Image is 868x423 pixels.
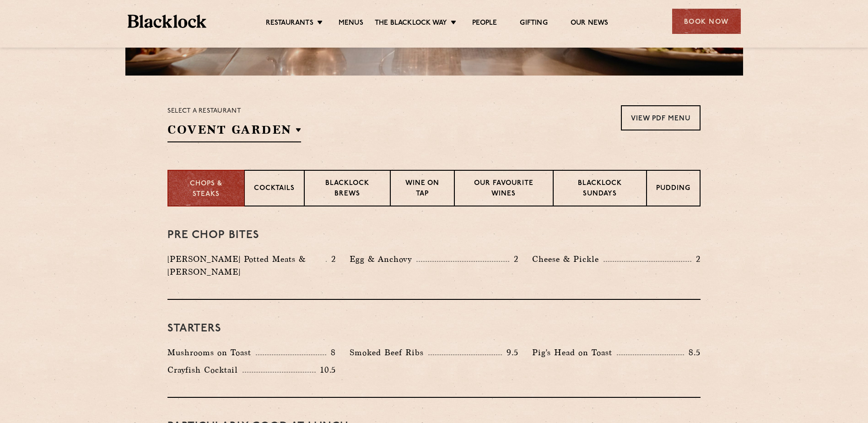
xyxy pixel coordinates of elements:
p: Pig's Head on Toast [532,346,617,359]
p: Blacklock Sundays [563,179,637,200]
p: Mushrooms on Toast [167,346,256,359]
a: The Blacklock Way [375,19,447,29]
p: 2 [691,253,701,265]
a: Our News [571,19,609,29]
p: Chops & Steaks [178,179,235,200]
p: Smoked Beef Ribs [350,346,428,359]
p: Cheese & Pickle [532,253,604,266]
a: Restaurants [266,19,313,29]
img: BL_Textured_Logo-footer-cropped.svg [128,15,207,28]
div: Book Now [672,9,741,34]
p: 2 [509,253,518,265]
p: Egg & Anchovy [350,253,416,266]
a: People [472,19,497,29]
p: Wine on Tap [400,179,445,200]
p: Crayfish Cocktail [167,363,243,376]
p: Our favourite wines [464,179,543,200]
h2: Covent Garden [167,122,301,142]
p: 10.5 [316,364,336,376]
p: Cocktails [254,184,295,195]
p: 2 [327,253,336,265]
p: Select a restaurant [167,105,301,117]
h3: Pre Chop Bites [167,229,701,241]
p: 8 [326,347,336,358]
p: [PERSON_NAME] Potted Meats & [PERSON_NAME] [167,253,326,278]
a: Gifting [520,19,547,29]
p: 8.5 [684,347,701,358]
p: Pudding [656,184,690,195]
p: Blacklock Brews [314,179,381,200]
a: View PDF Menu [621,105,701,130]
p: 9.5 [502,347,518,358]
a: Menus [339,19,363,29]
h3: Starters [167,323,701,335]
